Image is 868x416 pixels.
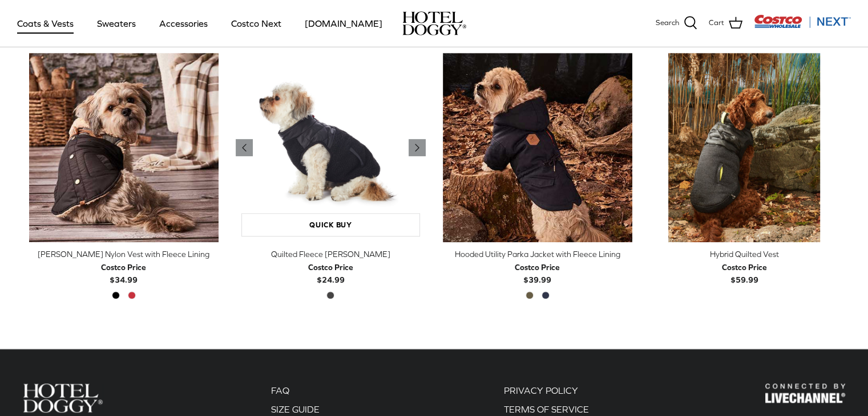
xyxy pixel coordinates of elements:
[271,385,289,395] a: FAQ
[149,4,218,43] a: Accessories
[649,53,839,243] a: Hybrid Quilted Vest
[722,261,767,274] div: Costco Price
[87,4,146,43] a: Sweaters
[504,385,578,395] a: PRIVACY POLICY
[649,248,839,260] div: Hybrid Quilted Vest
[236,53,426,243] a: Quilted Fleece Melton Vest
[101,261,146,274] div: Costco Price
[709,17,724,29] span: Cart
[402,11,466,35] img: hoteldoggycom
[443,53,633,243] a: Hooded Utility Parka Jacket with Fleece Lining
[709,16,742,31] a: Cart
[504,404,589,414] a: TERMS OF SERVICE
[29,53,219,243] a: Melton Nylon Vest with Fleece Lining
[515,261,560,284] b: $39.99
[765,384,845,403] img: Hotel Doggy Costco Next
[409,139,426,156] a: Previous
[308,261,353,284] b: $24.99
[754,22,851,30] a: Visit Costco Next
[236,248,426,260] div: Quilted Fleece [PERSON_NAME]
[308,261,353,274] div: Costco Price
[754,14,851,28] img: Costco Next
[443,248,633,260] div: Hooded Utility Parka Jacket with Fleece Lining
[649,248,839,286] a: Hybrid Quilted Vest Costco Price$59.99
[7,4,84,43] a: Coats & Vests
[656,17,679,29] span: Search
[443,248,633,286] a: Hooded Utility Parka Jacket with Fleece Lining Costco Price$39.99
[29,248,219,260] div: [PERSON_NAME] Nylon Vest with Fleece Lining
[402,11,466,35] a: hoteldoggy.com hoteldoggycom
[722,261,767,284] b: $59.99
[236,139,253,156] a: Previous
[656,16,697,31] a: Search
[23,384,103,413] img: Hotel Doggy Costco Next
[241,213,420,236] a: Quick buy
[101,261,146,284] b: $34.99
[515,261,560,274] div: Costco Price
[221,4,292,43] a: Costco Next
[271,404,320,414] a: SIZE GUIDE
[236,248,426,286] a: Quilted Fleece [PERSON_NAME] Costco Price$24.99
[294,4,393,43] a: [DOMAIN_NAME]
[29,248,219,286] a: [PERSON_NAME] Nylon Vest with Fleece Lining Costco Price$34.99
